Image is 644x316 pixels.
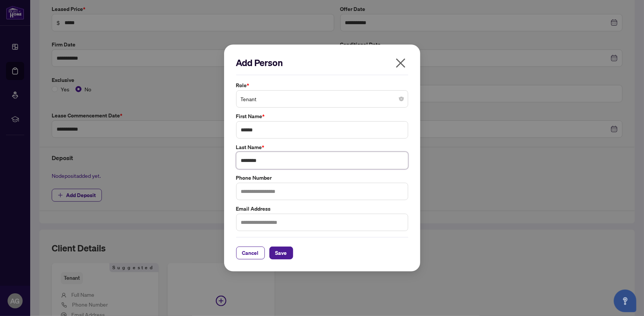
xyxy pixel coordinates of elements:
[236,247,265,259] button: Cancel
[614,290,636,312] button: Open asap
[236,57,408,69] h2: Add Person
[236,112,408,120] label: First Name
[269,247,293,259] button: Save
[236,81,408,89] label: Role
[399,97,404,101] span: close-circle
[242,247,259,259] span: Cancel
[236,174,408,182] label: Phone Number
[241,92,404,106] span: Tenant
[236,143,408,151] label: Last Name
[236,205,408,213] label: Email Address
[275,247,287,259] span: Save
[395,57,407,69] span: close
